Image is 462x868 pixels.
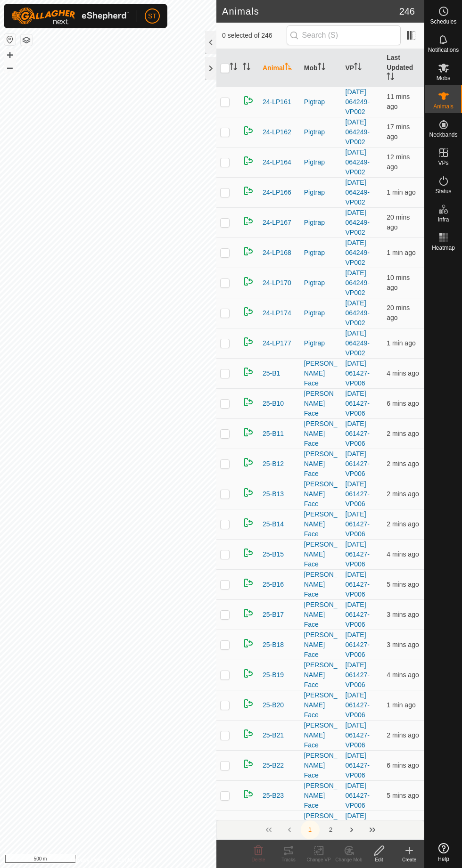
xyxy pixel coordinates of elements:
span: Notifications [428,47,459,53]
a: [DATE] 061427-VP006 [346,420,370,447]
img: returning on [243,336,254,347]
span: 8 Sept 2025, 11:06 am [387,339,415,347]
span: Status [435,188,451,194]
span: 25-B22 [263,761,284,770]
img: returning on [243,215,254,227]
span: 8 Sept 2025, 11:04 am [387,641,419,648]
span: Neckbands [429,132,457,138]
span: 24-LP168 [263,248,291,258]
span: 8 Sept 2025, 10:47 am [387,304,410,321]
div: Pigtrap [304,248,338,258]
img: returning on [243,155,254,166]
div: Pigtrap [304,188,338,197]
a: [DATE] 064249-VP002 [346,329,370,357]
img: returning on [243,638,254,649]
span: 24-LP167 [263,218,291,228]
span: 8 Sept 2025, 10:49 am [387,123,410,140]
a: [DATE] 061427-VP006 [346,510,370,538]
a: [DATE] 061427-VP006 [346,571,370,598]
div: [PERSON_NAME] Face [304,751,338,780]
div: Pigtrap [304,157,338,167]
span: 24-LP174 [263,308,291,318]
img: returning on [243,668,254,679]
img: returning on [243,607,254,619]
th: VP [342,49,383,87]
p-sorticon: Activate to sort [230,64,237,72]
a: [DATE] 061427-VP006 [346,480,370,508]
div: Change Mob [334,856,364,863]
span: 8 Sept 2025, 11:01 am [387,762,419,769]
img: returning on [243,758,254,770]
span: 8 Sept 2025, 11:05 am [387,430,419,437]
span: 25-B13 [263,489,284,499]
a: [DATE] 061427-VP006 [346,752,370,779]
a: [DATE] 064249-VP002 [346,148,370,176]
a: [DATE] 064249-VP002 [346,299,370,327]
img: returning on [243,698,254,709]
a: [DATE] 061427-VP006 [346,540,370,568]
img: returning on [243,95,254,106]
button: Reset Map [4,34,16,45]
img: returning on [243,426,254,438]
img: Gallagher Logo [11,8,129,25]
div: Pigtrap [304,278,338,288]
p-sorticon: Activate to sort [285,64,292,72]
img: returning on [243,728,254,739]
img: returning on [243,246,254,257]
span: 8 Sept 2025, 11:02 am [387,581,419,588]
span: 25-B19 [263,670,284,680]
button: + [4,49,16,61]
a: [DATE] 061427-VP006 [346,661,370,688]
a: [DATE] 061427-VP006 [346,721,370,749]
div: Pigtrap [304,97,338,107]
p-sorticon: Activate to sort [387,74,394,82]
a: [DATE] 064249-VP002 [346,179,370,206]
img: returning on [243,517,254,528]
span: 25-B20 [263,700,284,710]
span: Schedules [430,19,456,25]
img: returning on [243,185,254,197]
span: 8 Sept 2025, 11:04 am [387,490,419,498]
span: Delete [252,857,265,862]
a: [DATE] 061427-VP006 [346,390,370,417]
div: [PERSON_NAME] Face [304,660,338,690]
img: returning on [243,788,254,800]
img: returning on [243,577,254,589]
a: [DATE] 064249-VP002 [346,118,370,146]
div: [PERSON_NAME] Face [304,509,338,539]
div: Pigtrap [304,127,338,137]
h2: Animals [222,6,399,17]
span: 25-B23 [263,791,284,801]
span: 8 Sept 2025, 11:03 am [387,671,419,679]
button: 1 [301,820,320,839]
span: 25-B18 [263,640,284,650]
span: 25-B16 [263,580,284,590]
span: 8 Sept 2025, 11:01 am [387,400,419,407]
span: 25-B1 [263,368,280,378]
span: 25-B10 [263,399,284,409]
span: 8 Sept 2025, 10:56 am [387,93,410,110]
span: 8 Sept 2025, 11:05 am [387,731,419,739]
div: [PERSON_NAME] Face [304,389,338,418]
img: returning on [243,396,254,408]
div: Tracks [273,856,304,863]
button: 2 [322,820,340,839]
a: [DATE] 061427-VP006 [346,601,370,628]
span: 8 Sept 2025, 11:06 am [387,188,415,196]
img: returning on [243,457,254,468]
div: Pigtrap [304,308,338,318]
img: returning on [243,487,254,498]
a: [DATE] 061427-VP006 [346,691,370,719]
p-sorticon: Activate to sort [243,64,250,72]
span: 25-B15 [263,549,284,559]
a: [DATE] 061427-VP006 [346,631,370,658]
th: Mob [300,49,342,87]
p-sorticon: Activate to sort [354,64,362,72]
button: Map Layers [21,34,32,46]
span: 8 Sept 2025, 11:04 am [387,611,419,618]
div: [PERSON_NAME] Face [304,630,338,660]
span: 8 Sept 2025, 10:56 am [387,274,410,291]
span: 8 Sept 2025, 10:47 am [387,213,410,231]
div: Change VP [304,856,334,863]
span: 8 Sept 2025, 11:05 am [387,520,419,528]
